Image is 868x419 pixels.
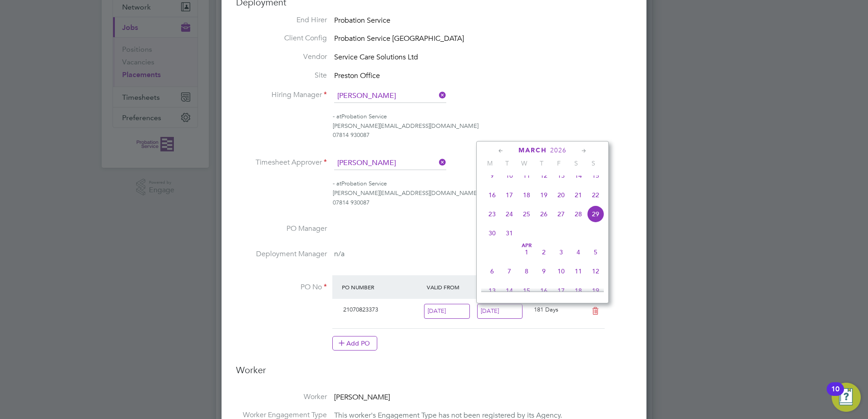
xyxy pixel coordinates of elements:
[332,336,377,351] button: Add PO
[587,167,604,184] span: 15
[587,244,604,261] span: 5
[535,186,552,204] span: 19
[236,71,327,80] label: Site
[552,167,570,184] span: 13
[535,167,552,184] span: 12
[483,282,501,299] span: 13
[236,90,327,100] label: Hiring Manager
[334,34,464,44] span: Probation Service [GEOGRAPHIC_DATA]
[587,186,604,204] span: 22
[236,392,327,402] label: Worker
[570,167,587,184] span: 14
[518,205,535,223] span: 25
[552,186,570,204] span: 20
[334,16,390,25] span: Probation Service
[552,263,570,280] span: 10
[570,263,587,280] span: 11
[570,244,587,261] span: 4
[483,186,501,204] span: 16
[483,263,501,280] span: 6
[535,263,552,280] span: 9
[334,53,418,62] span: Service Care Solutions Ltd
[535,282,552,299] span: 16
[236,249,327,259] label: Deployment Manager
[501,263,518,280] span: 7
[550,159,567,167] span: F
[552,244,570,261] span: 3
[333,199,370,206] span: 07814 930087
[518,282,535,299] span: 15
[518,167,535,184] span: 11
[483,205,501,223] span: 23
[501,186,518,204] span: 17
[516,159,533,167] span: W
[343,306,378,313] span: 21070823373
[341,112,387,120] span: Probation Service
[501,167,518,184] span: 10
[483,167,501,184] span: 9
[334,71,380,80] span: Preston Office
[570,186,587,204] span: 21
[483,224,501,242] span: 30
[831,389,839,401] div: 10
[534,306,558,313] span: 181 Days
[424,279,478,295] div: Valid From
[535,244,552,261] span: 2
[567,159,585,167] span: S
[236,15,327,25] label: End Hirer
[518,244,535,248] span: Apr
[552,282,570,299] span: 17
[333,189,478,197] span: [PERSON_NAME][EMAIL_ADDRESS][DOMAIN_NAME]
[585,159,602,167] span: S
[501,224,518,242] span: 31
[550,146,567,154] span: 2026
[334,156,446,170] input: Search for...
[236,224,327,234] label: PO Manager
[334,89,446,103] input: Search for...
[518,186,535,204] span: 18
[518,263,535,280] span: 8
[236,283,327,292] label: PO No
[236,364,632,383] h3: Worker
[424,304,470,319] input: Select one
[518,244,535,261] span: 1
[341,180,387,187] span: Probation Service
[333,112,341,120] span: - at
[340,279,424,295] div: PO Number
[477,304,523,319] input: Select one
[587,263,604,280] span: 12
[587,282,604,299] span: 19
[334,393,390,402] span: [PERSON_NAME]
[570,282,587,299] span: 18
[587,205,604,223] span: 29
[333,180,341,187] span: - at
[518,146,547,154] span: March
[570,205,587,223] span: 28
[535,205,552,223] span: 26
[333,131,632,140] div: 07814 930087
[832,383,861,412] button: Open Resource Center, 10 new notifications
[236,34,327,43] label: Client Config
[501,205,518,223] span: 24
[481,159,498,167] span: M
[501,282,518,299] span: 14
[236,158,327,167] label: Timesheet Approver
[333,122,632,131] div: [PERSON_NAME][EMAIL_ADDRESS][DOMAIN_NAME]
[236,52,327,62] label: Vendor
[533,159,550,167] span: T
[334,249,345,258] span: n/a
[552,205,570,223] span: 27
[498,159,516,167] span: T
